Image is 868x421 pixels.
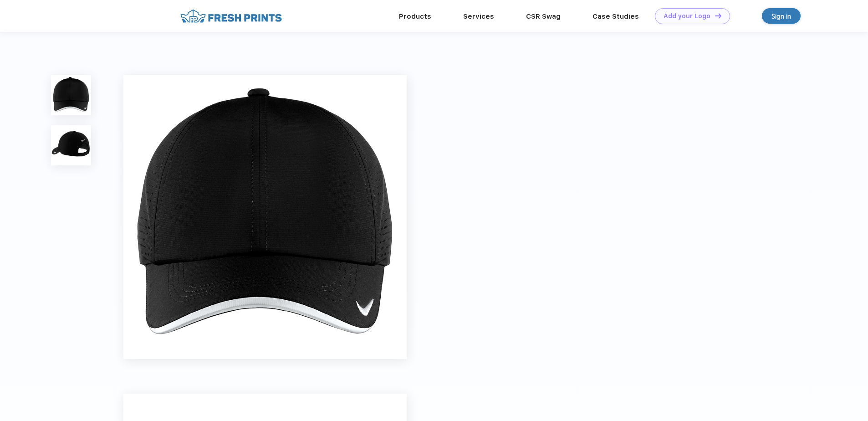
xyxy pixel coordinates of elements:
[178,8,285,24] img: fo%20logo%202.webp
[51,75,91,115] img: func=resize&h=100
[399,12,431,21] a: Products
[715,13,721,18] img: DT
[664,12,710,20] div: Add your Logo
[51,125,91,165] img: func=resize&h=100
[123,75,407,359] img: func=resize&h=640
[771,11,791,21] div: Sign in
[762,8,801,24] a: Sign in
